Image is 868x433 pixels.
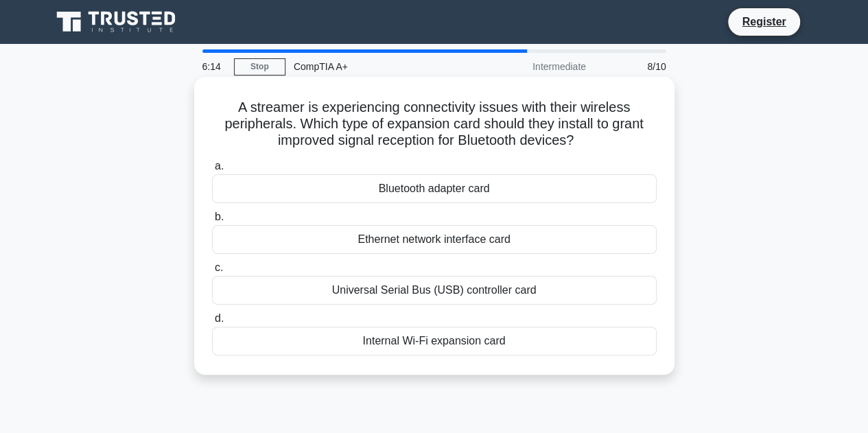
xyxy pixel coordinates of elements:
[215,261,223,273] span: c.
[215,160,224,172] span: a.
[594,53,675,80] div: 8/10
[211,99,658,150] h5: A streamer is experiencing connectivity issues with their wireless peripherals. Which type of exp...
[285,53,474,80] div: CompTIA A+
[212,225,657,254] div: Ethernet network interface card
[212,174,657,203] div: Bluetooth adapter card
[212,276,657,305] div: Universal Serial Bus (USB) controller card
[734,13,794,30] a: Register
[474,53,594,80] div: Intermediate
[215,211,224,222] span: b.
[194,53,234,80] div: 6:14
[212,327,657,355] div: Internal Wi-Fi expansion card
[215,312,224,324] span: d.
[234,58,285,75] a: Stop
